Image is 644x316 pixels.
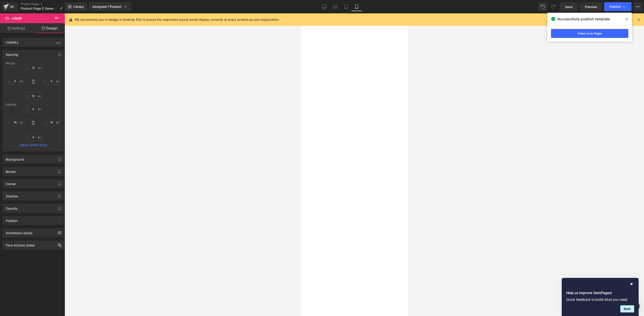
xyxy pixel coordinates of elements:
[6,143,61,147] a: Setup Global Style
[566,281,634,312] div: Help us improve GemPages!
[538,2,547,11] button: Undo
[6,229,32,235] div: Animations (beta)
[551,29,628,38] a: View Live Page
[629,281,634,287] button: Hide survey
[566,297,634,302] p: Quick feedback to build what you need.
[330,2,341,11] a: Laptop
[75,17,279,22] p: We recommend you to design in Desktop first to ensure the responsive layout would display correct...
[566,290,634,296] h2: Help us improve GemPages!
[24,92,43,100] input: 0
[319,2,330,11] a: Desktop
[6,155,24,161] div: Background
[6,167,16,173] div: Border
[24,105,43,113] input: 0
[6,204,18,210] div: Opacity
[65,2,87,11] a: New Library
[21,7,58,10] span: Product Page || General ||
[42,119,61,126] input: 0
[620,305,634,312] button: Next question
[6,38,18,44] div: Visibility
[12,17,22,20] span: Liquid
[351,2,362,11] a: Mobile
[6,192,18,198] div: Shadow
[6,216,17,223] div: Position
[24,64,43,71] input: 0
[565,4,572,9] span: Save
[21,2,66,6] a: Product Pages
[633,2,642,11] button: More
[585,4,597,9] span: Preview
[42,77,61,85] input: 0
[6,241,35,247] div: Flow Actions (beta)
[56,38,61,45] div: (All)
[6,119,25,126] input: 0
[9,4,15,10] div: v6
[549,2,558,11] button: Redo
[604,2,631,11] button: Publish
[341,2,351,11] a: Tablet
[610,5,621,8] span: Publish
[557,16,610,22] span: Successfully publish template
[92,4,128,9] div: Assigned 1 Product
[6,62,61,65] div: Margin
[6,77,25,85] input: 0
[33,23,66,33] a: Design
[73,5,84,9] span: Library
[580,2,602,11] a: Preview
[24,134,43,141] input: 0
[6,103,61,106] div: Padding
[6,180,16,186] div: Corner
[6,50,18,56] div: Spacing
[2,2,17,11] a: v6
